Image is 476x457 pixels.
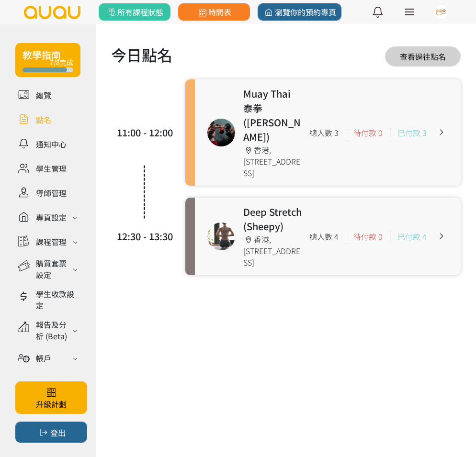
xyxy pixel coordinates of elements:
[258,3,341,21] a: 瀏覽你的預約專頁
[99,3,170,21] a: 所有課程狀態
[36,236,67,247] div: 課程管理
[36,212,67,223] div: 專頁設定
[23,6,81,19] img: logo.svg
[178,3,250,21] a: 時間表
[196,6,231,18] span: 時間表
[116,125,173,140] div: 11:00 - 12:00
[36,319,70,342] div: 報告及分析 (Beta)
[36,257,70,280] div: 購買套票設定
[15,381,87,414] a: 升級計劃
[105,6,163,18] span: 所有課程狀態
[116,229,173,244] div: 12:30 - 13:30
[111,43,172,66] h1: 今日點名
[36,352,51,364] div: 帳戶
[263,6,336,18] span: 瀏覽你的預約專頁
[15,422,87,443] button: 登出
[385,46,461,67] a: 查看過往點名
